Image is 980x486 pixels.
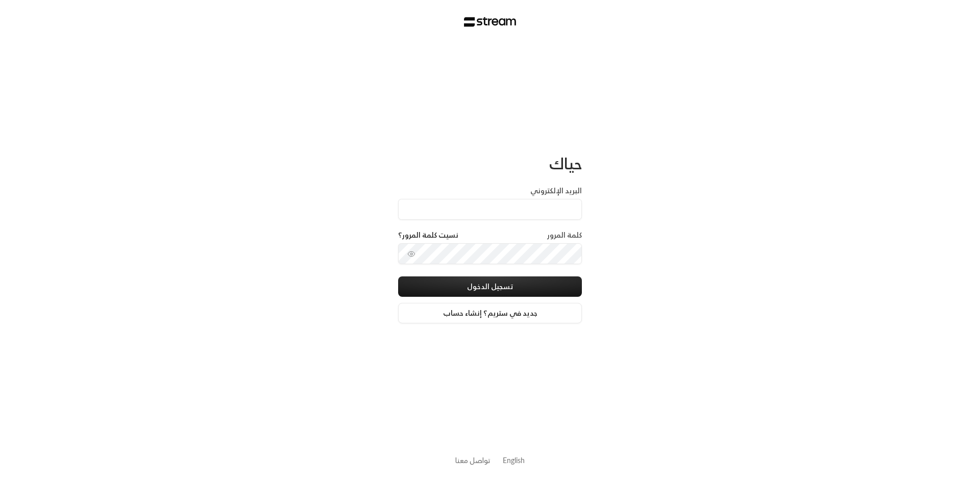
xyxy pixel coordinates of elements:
[455,454,491,467] a: تواصل معنا
[398,276,582,297] button: تسجيل الدخول
[530,186,582,196] label: البريد الإلكتروني
[547,230,582,240] label: كلمة المرور
[503,451,525,470] a: English
[398,230,458,240] a: نسيت كلمة المرور؟
[403,246,420,262] button: toggle password visibility
[455,455,491,466] button: تواصل معنا
[398,303,582,323] a: جديد في ستريم؟ إنشاء حساب
[549,150,582,177] span: حياك
[464,17,517,27] img: Stream Logo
